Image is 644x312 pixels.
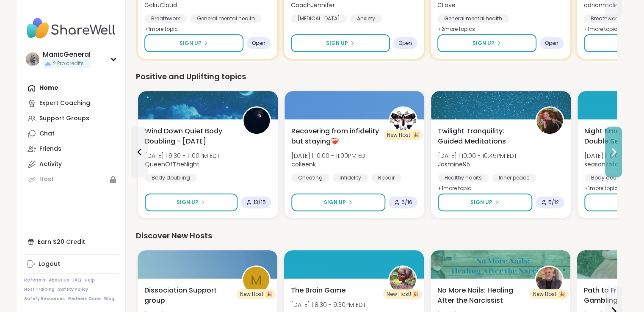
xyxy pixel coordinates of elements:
[39,160,62,168] div: Activity
[39,130,55,138] div: Chat
[536,267,562,293] img: johndukejr
[24,111,119,126] a: Support Groups
[39,145,61,153] div: Friends
[58,287,88,293] a: Safety Policy
[383,289,422,299] div: New Host! 🎉
[492,174,536,182] div: Inner peace
[177,199,199,206] span: Sign Up
[584,1,623,9] b: adrianmolina
[104,296,114,302] a: Blog
[24,257,119,272] a: Logout
[49,277,69,283] a: About Us
[438,174,489,182] div: Healthy habits
[584,160,627,168] b: seasonzofapril
[530,289,569,299] div: New Host! 🎉
[145,160,199,168] b: QueenOfTheNight
[584,174,636,182] div: Body doubling
[39,99,90,108] div: Expert Coaching
[243,108,270,134] img: QueenOfTheNight
[470,199,492,206] span: Sign Up
[548,199,559,206] span: 5 / 12
[584,14,626,23] div: Breathwork
[24,287,55,293] a: Host Training
[291,152,368,160] span: [DATE] | 10:00 - 11:00PM EDT
[68,296,101,302] a: Redeem Code
[291,285,345,295] span: The Brain Game
[24,126,119,141] a: Chat
[324,199,346,206] span: Sign Up
[251,270,262,290] span: M
[438,126,526,146] span: Twilight Tranquility: Guided Meditations
[326,39,348,47] span: Sign Up
[190,14,262,23] div: General mental health
[39,114,89,123] div: Support Groups
[39,175,54,184] div: Host
[437,34,536,52] button: Sign Up
[291,301,366,309] span: [DATE] | 8:30 - 9:30PM EDT
[291,34,390,52] button: Sign Up
[291,1,335,9] b: CoachJennifer
[291,193,385,211] button: Sign Up
[438,160,470,168] b: Jasmine95
[291,14,347,23] div: [MEDICAL_DATA]
[24,96,119,111] a: Expert Coaching
[545,40,558,47] span: Open
[398,40,412,47] span: Open
[371,174,401,182] div: Repair
[390,267,416,293] img: nanny
[473,39,495,47] span: Sign Up
[252,40,265,47] span: Open
[136,71,617,83] div: Positive and Uplifting topics
[72,277,81,283] a: FAQ
[39,260,60,268] div: Logout
[384,130,423,140] div: New Host! 🎉
[85,277,95,283] a: Help
[24,141,119,157] a: Friends
[291,160,316,168] b: colleenk
[144,285,232,306] span: Dissociation Support group
[136,230,617,242] div: Discover New Hosts
[53,60,84,67] span: 2 Pro credits
[24,277,45,283] a: Referrals
[24,296,65,302] a: Safety Resources
[390,108,416,134] img: colleenk
[26,52,39,66] img: ManicGeneral
[24,172,119,187] a: Host
[145,193,238,211] button: Sign Up
[145,152,220,160] span: [DATE] | 9:30 - 11:00PM EDT
[438,193,532,211] button: Sign Up
[254,199,266,206] span: 13 / 15
[43,50,91,59] div: ManicGeneral
[144,1,177,9] b: GokuCloud
[180,39,202,47] span: Sign Up
[24,14,119,43] img: ShareWell Nav Logo
[333,174,368,182] div: Infidelity
[437,1,456,9] b: CLove
[145,126,233,146] span: Wind Down Quiet Body Doubling - [DATE]
[144,34,243,52] button: Sign Up
[144,14,187,23] div: Breathwork
[350,14,382,23] div: Anxiety
[145,174,197,182] div: Body doubling
[401,199,412,206] span: 6 / 16
[437,285,525,306] span: No More Nails: Healing After the Narcissist
[536,108,563,134] img: Jasmine95
[237,289,276,299] div: New Host! 🎉
[24,234,119,249] div: Earn $20 Credit
[291,174,329,182] div: Cheating
[24,157,119,172] a: Activity
[291,126,379,146] span: Recovering from infidelity but staying❤️‍🩹
[438,152,517,160] span: [DATE] | 10:00 - 10:45PM EDT
[437,14,509,23] div: General mental health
